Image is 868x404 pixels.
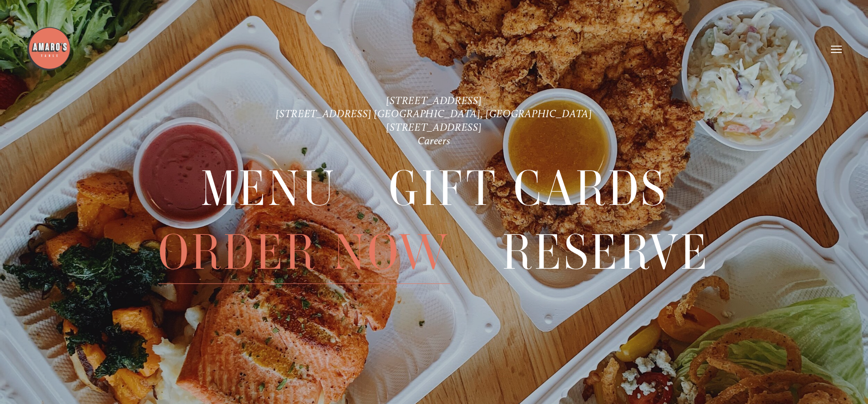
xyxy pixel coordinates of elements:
a: Careers [418,135,451,147]
a: [STREET_ADDRESS] [386,121,481,134]
img: Amaro's Table [26,26,71,71]
a: Order Now [158,221,450,283]
a: Reserve [502,221,710,283]
a: Menu [201,157,337,220]
a: Gift Cards [389,157,667,220]
a: [STREET_ADDRESS] [386,94,481,107]
a: [STREET_ADDRESS] [GEOGRAPHIC_DATA], [GEOGRAPHIC_DATA] [276,108,592,120]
